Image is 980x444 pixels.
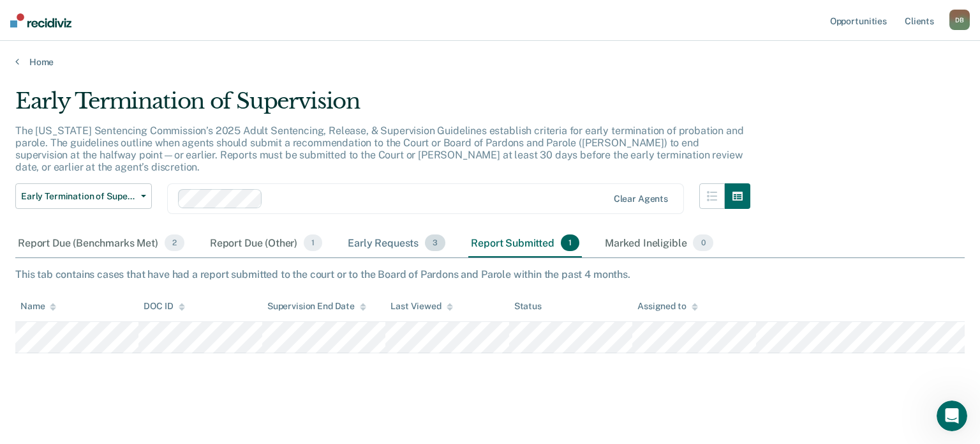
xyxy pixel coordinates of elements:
div: This tab contains cases that have had a report submitted to the court or to the Board of Pardons ... [15,268,965,280]
span: 1 [304,234,322,251]
a: Home [15,56,965,68]
div: Report Due (Benchmarks Met)2 [15,229,187,257]
div: Status [514,301,542,312]
div: Name [20,301,56,312]
div: Supervision End Date [267,301,366,312]
img: Recidiviz [10,13,71,27]
div: Clear agents [614,194,668,204]
span: 3 [425,234,445,251]
span: 2 [165,234,184,251]
span: 0 [693,234,713,251]
div: Report Due (Other)1 [207,229,325,257]
div: Last Viewed [390,301,452,312]
div: D B [949,10,970,30]
p: The [US_STATE] Sentencing Commission’s 2025 Adult Sentencing, Release, & Supervision Guidelines e... [15,125,744,174]
div: DOC ID [144,301,184,312]
button: DB [949,10,970,30]
button: Early Termination of Supervision [15,183,152,209]
span: Early Termination of Supervision [21,191,136,202]
iframe: Intercom live chat [937,401,967,431]
div: Early Requests3 [345,229,448,257]
span: 1 [561,234,579,251]
div: Assigned to [637,301,697,312]
div: Report Submitted1 [468,229,582,257]
div: Early Termination of Supervision [15,88,750,125]
div: Marked Ineligible0 [602,229,716,257]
